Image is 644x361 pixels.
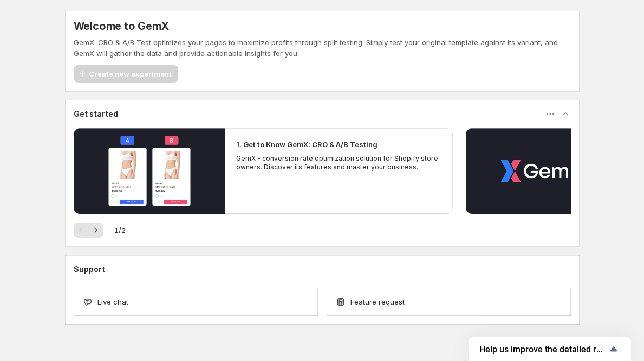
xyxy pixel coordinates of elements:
h3: Support [74,264,105,275]
span: 1 / 2 [114,225,126,236]
h2: 1. Get to Know GemX: CRO & A/B Testing [236,139,378,150]
span: Help us improve the detailed report for A/B campaigns [479,344,607,354]
span: Live chat [97,296,128,307]
span: Feature request [350,296,405,307]
h5: Welcome to GemX [74,20,169,33]
button: Show survey - Help us improve the detailed report for A/B campaigns [479,343,620,356]
p: GemX - conversion rate optimization solution for Shopify store owners. Discover its features and ... [236,154,442,172]
h3: Get started [74,109,118,119]
p: GemX: CRO & A/B Test optimizes your pages to maximize profits through split testing. Simply test ... [74,37,571,59]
